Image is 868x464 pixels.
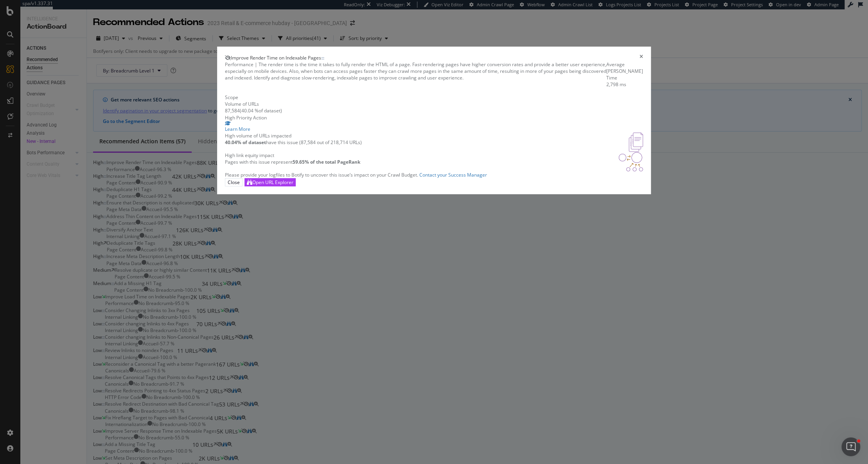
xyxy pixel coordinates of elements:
[225,132,362,139] div: High volume of URLs impacted
[225,159,360,165] p: Pages with this issue represent
[225,114,267,121] span: High Priority Action
[321,57,324,60] img: Equal
[252,179,293,186] div: Open URL Explorer
[225,178,243,186] button: Close
[240,107,282,114] div: ( 40.04 % of dataset )
[225,139,266,146] strong: 40.04% of dataset
[629,132,643,152] img: e5DMFwAAAABJRU5ErkJggg==
[225,139,362,146] p: have this issue (87,584 out of 218,714 URLs)
[225,94,282,101] div: Scope
[217,47,651,195] div: modal
[640,54,643,61] div: times
[225,121,643,132] a: Learn More
[244,178,296,186] button: Open URL Explorer
[293,159,360,165] strong: 59.65% of the total PageRank
[841,437,860,456] iframe: Intercom live chat
[225,172,643,178] div: Please provide your logfiles to Botify to uncover this issue’s impact on your Crawl Budget.
[231,54,321,61] span: Improve Render Time on Indexable Pages
[255,61,257,68] span: |
[225,101,282,107] div: Volume of URLs
[225,152,360,159] div: High link equity impact
[225,61,253,68] span: Performance
[606,81,643,88] div: 2,798 ms
[606,61,643,81] div: Average [PERSON_NAME] Time
[225,126,643,132] div: Learn More
[225,107,240,114] div: 87,584
[228,179,240,186] div: Close
[418,172,487,178] a: Contact your Success Manager
[225,61,607,88] div: The render time is the time it takes to fully render the HTML of a page. Fast-rendering pages hav...
[225,56,231,60] div: eye-slash
[618,152,643,172] img: DDxVyA23.png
